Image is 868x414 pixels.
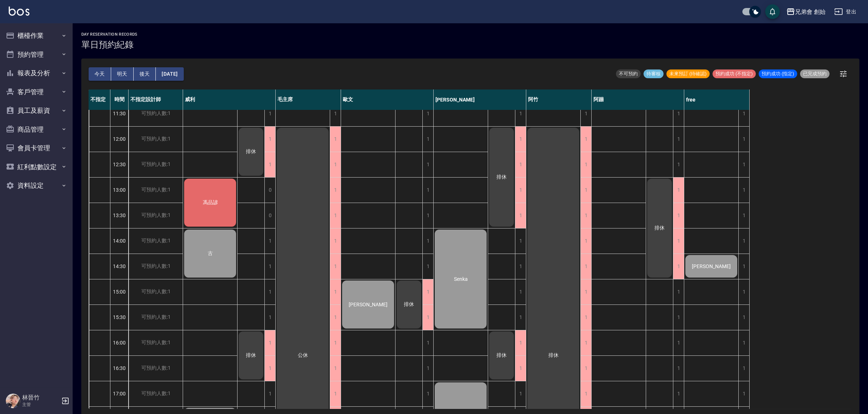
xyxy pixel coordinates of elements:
div: 1 [580,152,591,177]
div: 1 [515,178,526,203]
div: 1 [580,101,591,126]
span: 待審核 [644,71,664,77]
div: 1 [422,178,433,203]
button: 客戶管理 [3,83,70,101]
div: 1 [515,101,526,126]
div: 14:30 [110,254,129,279]
div: 1 [580,356,591,381]
div: 阿蹦 [592,89,684,110]
button: save [765,4,780,19]
img: Logo [9,7,29,16]
div: 1 [738,254,749,279]
button: [DATE] [156,67,183,81]
div: 1 [515,279,526,304]
div: 時間 [110,89,129,110]
div: 1 [580,330,591,355]
div: 1 [422,381,433,406]
div: 1 [673,228,684,254]
div: 1 [580,254,591,279]
div: 不指定 [89,89,110,110]
div: 毛主席 [276,89,341,110]
button: 商品管理 [3,120,70,139]
div: 0 [264,203,275,228]
div: 1 [580,381,591,406]
div: 1 [264,330,275,355]
span: 排休 [402,301,415,308]
div: 1 [673,152,684,177]
div: 1 [738,279,749,304]
div: 1 [673,356,684,381]
button: 預約管理 [3,45,70,64]
div: 可預約人數:1 [129,254,183,279]
h5: 林晉竹 [22,394,59,401]
div: 1 [673,381,684,406]
div: 1 [422,279,433,304]
div: 1 [580,279,591,304]
h2: day Reservation records [81,32,138,37]
span: 排休 [495,352,508,359]
div: 1 [422,254,433,279]
button: 員工及薪資 [3,101,70,120]
div: 1 [330,152,341,177]
div: 阿竹 [526,89,592,110]
div: 1 [738,228,749,254]
span: 已完成預約 [800,71,830,77]
div: 12:30 [110,152,129,177]
div: 1 [422,101,433,126]
button: 登出 [831,5,859,19]
img: Person [6,394,20,408]
div: 12:00 [110,126,129,152]
div: 1 [330,101,341,126]
div: 1 [330,254,341,279]
div: 可預約人數:1 [129,330,183,355]
div: 1 [330,381,341,406]
div: 1 [422,356,433,381]
span: 排休 [547,352,560,359]
button: 會員卡管理 [3,139,70,158]
button: 兄弟會 創始 [783,4,828,19]
div: 可預約人數:1 [129,101,183,126]
div: 不指定設計師 [129,89,183,110]
div: 1 [738,178,749,203]
div: 1 [330,305,341,330]
div: 15:00 [110,279,129,304]
div: 1 [330,127,341,152]
div: 1 [330,356,341,381]
span: 排休 [244,148,257,155]
span: 公休 [296,352,309,359]
h3: 單日預約紀錄 [81,40,138,50]
div: 1 [673,305,684,330]
div: 11:30 [110,101,129,126]
div: 可預約人數:1 [129,203,183,228]
div: 1 [330,330,341,355]
div: 1 [515,127,526,152]
div: 1 [330,178,341,203]
div: 1 [264,279,275,304]
div: 1 [673,127,684,152]
div: 1 [673,254,684,279]
div: 1 [422,228,433,254]
span: 排休 [653,225,666,231]
div: 1 [515,356,526,381]
div: 13:00 [110,177,129,203]
div: 可預約人數:1 [129,178,183,203]
div: 13:30 [110,203,129,228]
div: 1 [738,127,749,152]
div: 1 [515,203,526,228]
div: 1 [738,356,749,381]
span: 不可預約 [616,71,641,77]
div: 1 [264,254,275,279]
div: 1 [422,203,433,228]
div: 1 [738,203,749,228]
span: 未來預訂 (待確認) [666,71,710,77]
div: 1 [515,305,526,330]
div: 歐文 [341,89,434,110]
div: 1 [422,305,433,330]
div: 可預約人數:1 [129,305,183,330]
div: 可預約人數:1 [129,127,183,152]
div: 1 [422,127,433,152]
p: 主管 [22,401,59,408]
div: 1 [673,101,684,126]
div: 1 [673,203,684,228]
div: 1 [580,203,591,228]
